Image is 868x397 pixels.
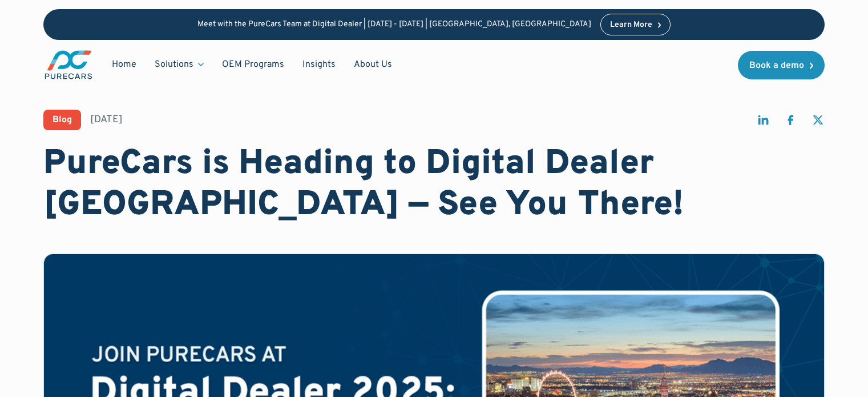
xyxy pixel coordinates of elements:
[749,61,804,70] div: Book a demo
[197,20,591,30] p: Meet with the PureCars Team at Digital Dealer | [DATE] - [DATE] | [GEOGRAPHIC_DATA], [GEOGRAPHIC_...
[43,49,94,81] a: main
[784,113,797,132] a: share on facebook
[90,113,123,127] div: [DATE]
[213,54,293,75] a: OEM Programs
[600,14,671,35] a: Learn More
[53,115,72,125] div: Blog
[43,49,94,81] img: purecars logo
[43,144,825,226] h1: PureCars is Heading to Digital Dealer [GEOGRAPHIC_DATA] — See You There!
[155,58,193,71] div: Solutions
[293,54,345,75] a: Insights
[103,54,146,75] a: Home
[345,54,401,75] a: About Us
[610,21,652,29] div: Learn More
[756,113,770,132] a: share on linkedin
[146,54,213,75] div: Solutions
[738,51,825,79] a: Book a demo
[811,113,825,132] a: share on twitter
